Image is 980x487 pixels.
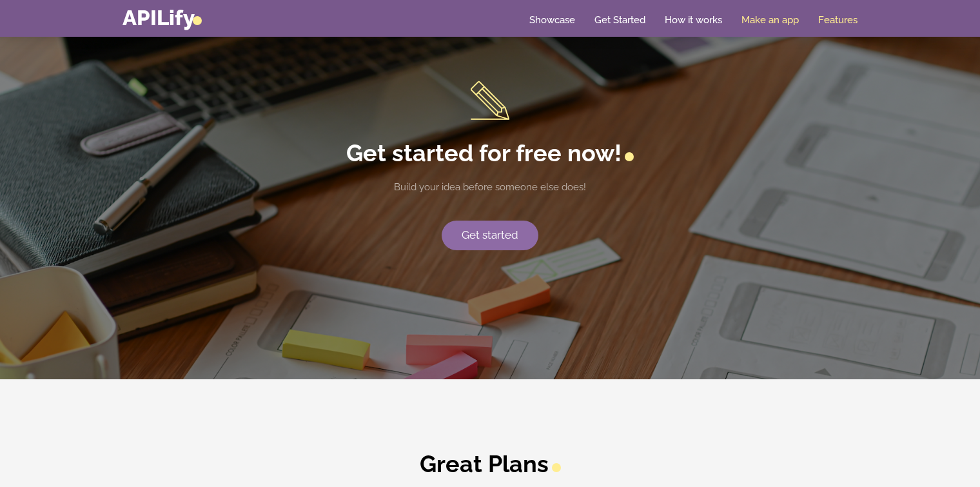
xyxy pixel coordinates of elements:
[311,450,669,478] h2: Great Plans
[741,14,799,26] a: Make an app
[529,14,575,26] a: Showcase
[665,14,722,26] a: How it works
[311,139,669,167] h2: Get started for free now!
[442,221,538,250] a: Get started
[818,14,857,26] a: Features
[122,5,202,30] a: APILify
[311,180,669,195] p: Build your idea before someone else does!
[594,14,645,26] a: Get Started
